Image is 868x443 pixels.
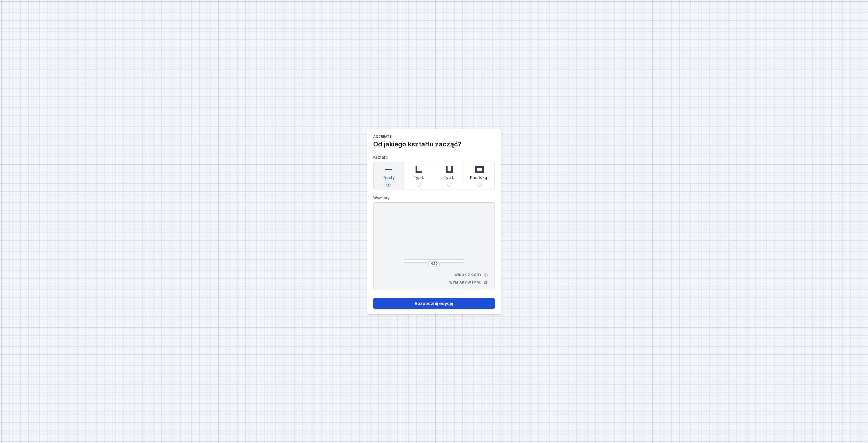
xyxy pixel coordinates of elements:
[373,298,495,309] button: Rozpocznij edycję
[430,262,438,266] input: Wymiar [mm]
[444,164,455,175] img: u-shaped.svg
[382,175,395,183] span: Prosty
[383,164,394,175] img: straight.svg
[373,153,495,189] label: Kształt:
[470,175,489,183] span: Prostokąt
[474,164,485,175] img: rectangle.svg
[447,183,451,187] input: Typ U
[444,175,455,183] span: Typ U
[373,194,495,202] label: Wymiary:
[373,134,495,140] h1: AQcreate
[386,183,391,187] input: Prosty
[477,183,482,187] input: Prostokąt
[413,164,424,175] img: l-shaped.svg
[373,140,495,149] h2: Od jakiego kształtu zacząć?
[417,183,421,187] input: Typ L
[414,175,424,183] span: Typ L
